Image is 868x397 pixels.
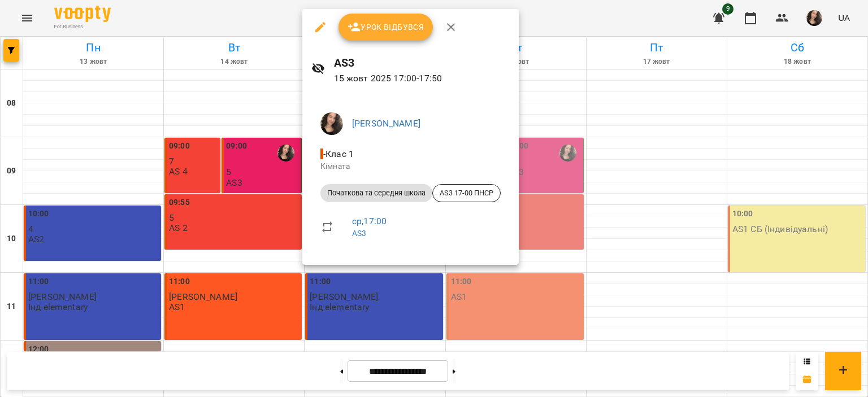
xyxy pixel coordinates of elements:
[348,20,424,34] span: Урок відбувся
[338,14,433,41] button: Урок відбувся
[432,184,501,202] div: AS3 17-00 ПНСР
[320,188,432,198] span: Початкова та середня школа
[352,118,420,129] a: [PERSON_NAME]
[352,216,387,226] a: ср , 17:00
[320,149,356,159] span: - Клас 1
[334,72,510,85] p: 15 жовт 2025 17:00 - 17:50
[334,54,510,72] h6: AS3
[433,188,500,198] span: AS3 17-00 ПНСР
[352,229,366,238] a: AS3
[320,161,501,172] p: Кімната
[320,112,343,135] img: af1f68b2e62f557a8ede8df23d2b6d50.jpg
